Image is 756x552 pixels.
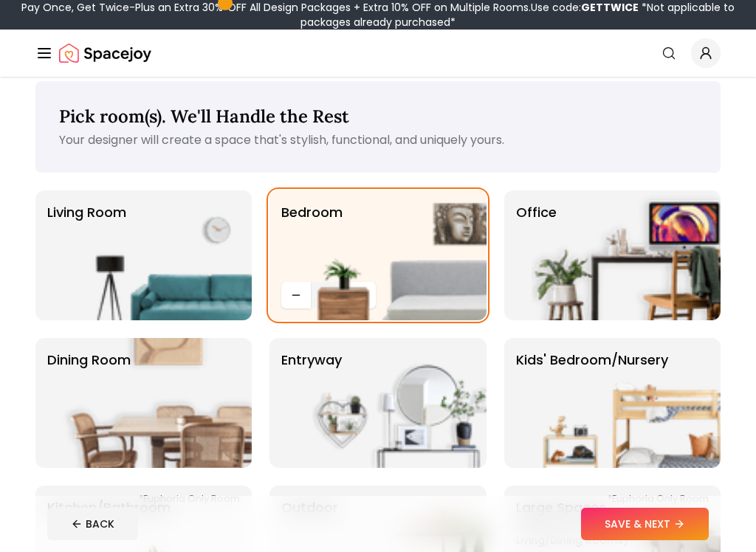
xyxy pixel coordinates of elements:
button: BACK [47,508,138,540]
button: SAVE & NEXT [581,508,709,540]
img: Bedroom [298,190,487,320]
p: Dining Room [47,350,131,456]
p: entryway [281,350,342,456]
img: Kids' Bedroom/Nursery [532,338,721,468]
p: Kids' Bedroom/Nursery [516,350,668,456]
nav: Global [35,30,721,77]
img: Living Room [63,190,252,320]
img: Dining Room [63,338,252,468]
img: entryway [298,338,487,468]
p: Living Room [47,202,126,308]
span: Pick room(s). We'll Handle the Rest [59,105,349,128]
img: Spacejoy Logo [59,38,151,68]
a: Spacejoy [59,38,151,68]
p: Bedroom [281,202,343,276]
button: Decrease quantity [281,282,311,308]
p: Office [516,202,557,308]
img: Office [532,190,721,320]
p: Your designer will create a space that's stylish, functional, and uniquely yours. [59,131,697,149]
